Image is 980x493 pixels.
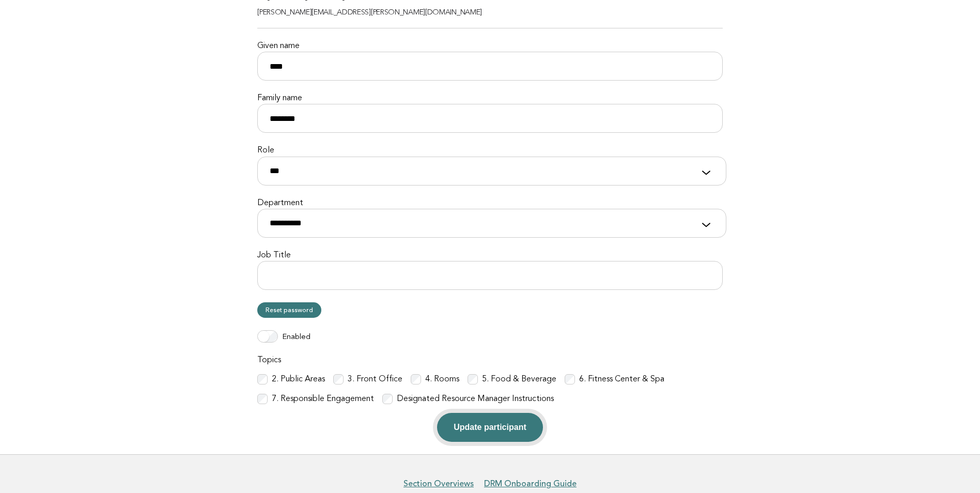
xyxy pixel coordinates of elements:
[484,479,577,489] a: DRM Onboarding Guide
[257,355,723,366] label: Topics
[425,374,459,385] label: 4. Rooms
[257,9,482,17] span: [PERSON_NAME][EMAIL_ADDRESS][PERSON_NAME][DOMAIN_NAME]
[257,41,723,52] label: Given name
[257,93,723,104] label: Family name
[403,479,474,489] a: Section Overviews
[348,374,402,385] label: 3. Front Office
[282,332,310,343] label: Enabled
[272,374,325,385] label: 2. Public Areas
[257,302,321,318] a: Reset password
[257,198,723,209] label: Department
[397,394,554,405] label: Designated Resource Manager Instructions
[579,374,664,385] label: 6. Fitness Center & Spa
[257,145,723,156] label: Role
[482,374,556,385] label: 5. Food & Beverage
[272,394,374,405] label: 7. Responsible Engagement
[437,413,542,442] button: Update participant
[257,250,723,261] label: Job Title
